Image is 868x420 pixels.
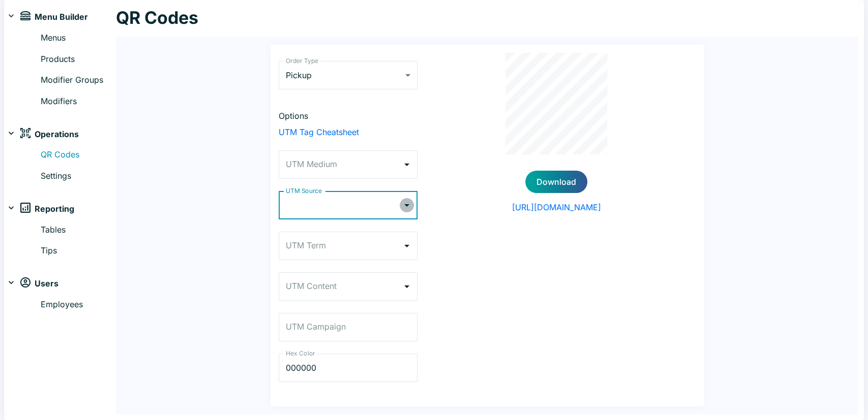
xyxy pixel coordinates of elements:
a: [URL][DOMAIN_NAME] [434,201,679,213]
a: Employees [41,298,116,311]
span: Users [35,277,58,290]
label: UTM Source [286,186,322,195]
span: Menu Builder [35,11,88,24]
div: menuMenu Builder [4,7,116,27]
label: Hex Color [286,349,315,358]
h1: QR Codes [116,7,198,28]
div: usersUsers [4,274,116,294]
a: QR Codes [41,148,116,161]
label: Order Type [286,56,318,65]
a: UTM Tag Cheatsheet [279,126,417,138]
a: Products [41,53,116,66]
button: Open [400,198,414,212]
button: Open [400,279,414,294]
a: Tips [41,244,116,257]
img: users [20,277,31,287]
button: Download [525,171,587,193]
a: Modifier Groups [41,74,116,87]
a: Modifiers [41,95,116,108]
div: Pickup [279,61,417,89]
a: Settings [41,170,116,183]
img: reports [20,203,31,213]
div: reportsReporting [4,199,116,219]
a: Tables [41,223,116,237]
p: Options [279,110,417,122]
a: Menus [41,31,116,45]
img: menu [20,11,31,20]
span: Reporting [35,203,74,216]
button: Open [400,157,414,172]
button: Open [400,239,414,253]
span: Operations [35,128,79,141]
img: operations [20,128,31,138]
div: operationsOperations [4,124,116,144]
